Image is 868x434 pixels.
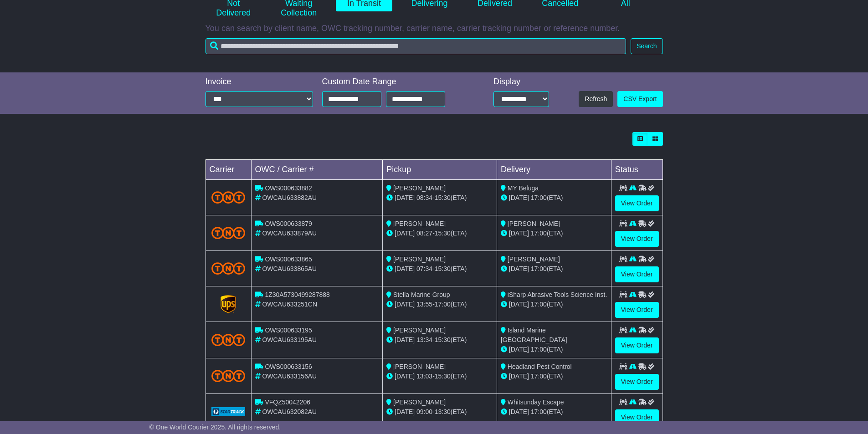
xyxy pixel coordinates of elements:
[393,255,446,263] span: [PERSON_NAME]
[211,370,246,382] img: TNT_Domestic.png
[416,194,432,201] span: 08:34
[149,424,281,431] span: © One World Courier 2025. All rights reserved.
[265,184,312,192] span: OWS000633882
[509,373,529,380] span: [DATE]
[501,229,607,238] div: (ETA)
[531,194,547,201] span: 17:00
[395,373,415,380] span: [DATE]
[393,291,450,298] span: Stella Marine Group
[395,265,415,272] span: [DATE]
[531,408,547,415] span: 17:00
[262,301,317,308] span: OWCAU633251CN
[501,372,607,381] div: (ETA)
[386,372,493,381] div: - (ETA)
[205,24,663,34] p: You can search by client name, OWC tracking number, carrier name, carrier tracking number or refe...
[531,346,547,353] span: 17:00
[416,230,432,237] span: 08:27
[386,407,493,417] div: - (ETA)
[416,373,432,380] span: 13:03
[211,407,246,416] img: GetCarrierServiceLogo
[501,193,607,203] div: (ETA)
[265,255,312,263] span: OWS000633865
[615,374,659,390] a: View Order
[393,363,446,370] span: [PERSON_NAME]
[395,301,415,308] span: [DATE]
[393,398,446,406] span: [PERSON_NAME]
[386,229,493,238] div: - (ETA)
[435,373,451,380] span: 15:30
[493,77,549,87] div: Display
[416,408,432,415] span: 09:00
[262,194,317,201] span: OWCAU633882AU
[395,336,415,343] span: [DATE]
[435,301,451,308] span: 17:00
[416,301,432,308] span: 13:55
[435,230,451,237] span: 15:30
[386,335,493,345] div: - (ETA)
[211,262,246,275] img: TNT_Domestic.png
[509,301,529,308] span: [DATE]
[435,194,451,201] span: 15:30
[265,327,312,334] span: OWS000633195
[211,191,246,204] img: TNT_Domestic.png
[435,408,451,415] span: 13:30
[509,408,529,415] span: [DATE]
[509,346,529,353] span: [DATE]
[617,91,663,107] a: CSV Export
[509,230,529,237] span: [DATE]
[383,160,497,180] td: Pickup
[393,220,446,227] span: [PERSON_NAME]
[531,301,547,308] span: 17:00
[615,337,659,353] a: View Order
[501,300,607,309] div: (ETA)
[416,265,432,272] span: 07:34
[262,336,317,343] span: OWCAU633195AU
[531,373,547,380] span: 17:00
[615,231,659,247] a: View Order
[265,291,329,298] span: 1Z30A5730499287888
[615,302,659,318] a: View Order
[416,336,432,343] span: 13:34
[611,160,663,180] td: Status
[265,220,312,227] span: OWS000633879
[508,255,560,263] span: [PERSON_NAME]
[205,160,251,180] td: Carrier
[265,363,312,370] span: OWS000633156
[386,193,493,203] div: - (ETA)
[435,265,451,272] span: 15:30
[395,194,415,201] span: [DATE]
[501,327,567,343] span: Island Marine [GEOGRAPHIC_DATA]
[393,184,446,192] span: [PERSON_NAME]
[531,265,547,272] span: 17:00
[579,91,613,107] button: Refresh
[508,220,560,227] span: [PERSON_NAME]
[435,336,451,343] span: 15:30
[251,160,383,180] td: OWC / Carrier #
[531,230,547,237] span: 17:00
[508,398,564,406] span: Whitsunday Escape
[386,264,493,274] div: - (ETA)
[211,227,246,239] img: TNT_Domestic.png
[615,266,659,282] a: View Order
[395,408,415,415] span: [DATE]
[322,77,468,87] div: Custom Date Range
[386,300,493,309] div: - (ETA)
[265,398,310,406] span: VFQZ50042206
[615,409,659,425] a: View Order
[508,184,539,192] span: MY Beluga
[205,77,313,87] div: Invoice
[393,327,446,334] span: [PERSON_NAME]
[211,334,246,346] img: TNT_Domestic.png
[497,160,611,180] td: Delivery
[262,408,317,415] span: OWCAU632082AU
[262,373,317,380] span: OWCAU633156AU
[395,230,415,237] span: [DATE]
[615,195,659,211] a: View Order
[221,295,236,313] img: GetCarrierServiceLogo
[508,363,572,370] span: Headland Pest Control
[508,291,607,298] span: iSharp Abrasive Tools Science Inst.
[631,38,663,54] button: Search
[501,407,607,417] div: (ETA)
[509,265,529,272] span: [DATE]
[262,265,317,272] span: OWCAU633865AU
